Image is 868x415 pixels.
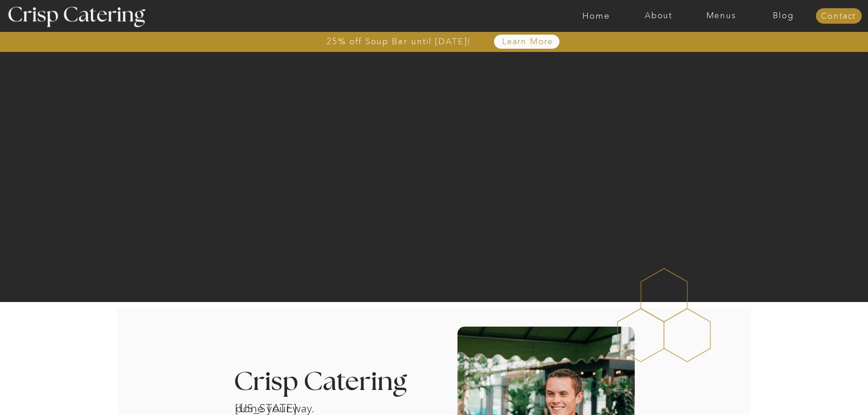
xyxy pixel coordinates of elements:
h3: Crisp Catering [234,369,430,396]
a: Home [565,11,627,20]
iframe: podium webchat widget bubble [795,369,868,415]
a: 25% off Soup Bar until [DATE]! [294,37,504,46]
a: Blog [752,11,815,20]
a: Menus [690,11,752,20]
a: Contact [816,12,862,21]
a: Learn More [481,37,575,46]
a: About [627,11,690,20]
h1: [US_STATE] catering [235,400,330,412]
